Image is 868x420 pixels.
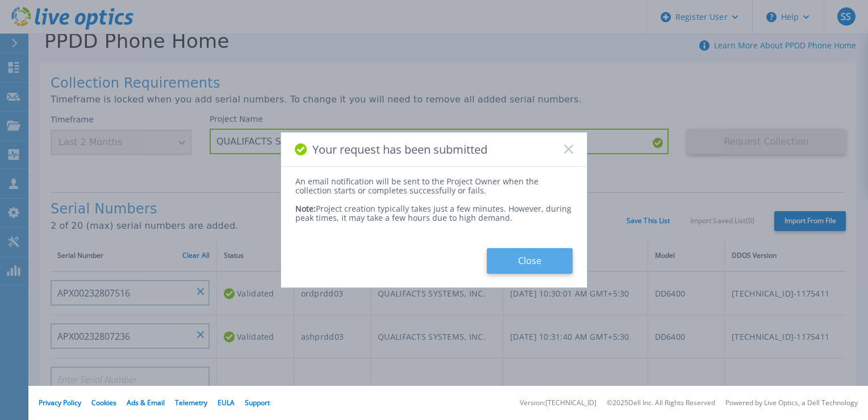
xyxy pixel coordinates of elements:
a: Ads & Email [127,398,165,407]
div: Project creation typically takes just a few minutes. However, during peak times, it may take a fe... [295,195,573,223]
a: Telemetry [175,398,207,407]
a: EULA [218,398,235,407]
li: Powered by Live Optics, a Dell Technology [725,400,858,407]
span: Your request has been submitted [312,143,487,156]
a: Support [245,398,270,407]
a: Privacy Policy [39,398,81,407]
li: Version: [TECHNICAL_ID] [520,400,596,407]
a: Cookies [91,398,116,407]
span: Note: [295,203,316,214]
div: An email notification will be sent to the Project Owner when the collection starts or completes s... [295,177,573,195]
button: Close [487,248,573,274]
li: © 2025 Dell Inc. All Rights Reserved [607,400,715,407]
